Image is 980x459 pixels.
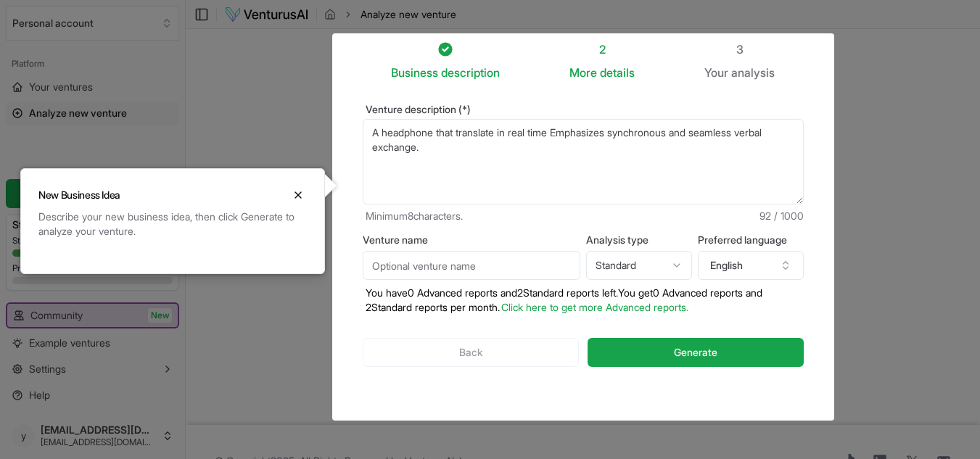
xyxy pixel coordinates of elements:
nav: breadcrumb [324,7,456,22]
textarea: A headphone that translate in real time [363,119,804,204]
a: Click here to get more Advanced reports. [501,301,688,313]
span: Community [30,308,83,323]
span: y [12,424,35,447]
span: Analyze new venture [29,106,127,120]
span: Analyze new venture [361,7,456,22]
span: Business [391,64,438,81]
span: [EMAIL_ADDRESS][DOMAIN_NAME] [41,437,156,448]
h3: Starter plan [12,218,173,232]
button: Settings [6,357,179,381]
input: Optional venture name [363,251,580,280]
span: New [148,308,172,323]
span: description [441,65,500,80]
a: CommunityNew [7,304,178,327]
div: 3 [704,41,775,58]
p: You have 0 Advanced reports and 2 Standard reports left. Y ou get 0 Advanced reports and 2 Standa... [363,286,804,315]
span: Standard reports [12,235,78,247]
span: analysis [731,65,775,80]
div: 2 [569,41,635,58]
span: 92 / 1000 [759,209,804,223]
label: Preferred language [698,235,804,245]
span: Example ventures [29,336,110,350]
h3: New Business Idea [38,188,120,202]
span: details [600,65,635,80]
img: logo [224,6,309,23]
button: Select an organization [6,6,179,41]
label: Analysis type [586,235,692,245]
div: Platform [6,52,179,75]
a: Analyze new venture [6,102,179,125]
span: Your [704,64,728,81]
span: Settings [29,362,66,376]
button: English [698,251,804,280]
button: Close [289,186,307,204]
a: Upgrade to a paid plan [6,179,179,208]
span: [EMAIL_ADDRESS][DOMAIN_NAME] [41,423,156,437]
div: Describe your new business idea, then click Generate to analyze your venture. [38,210,307,239]
button: Generate [588,338,803,367]
label: Venture description (*) [363,104,804,115]
span: More [569,64,597,81]
span: Premium reports [12,262,78,274]
button: y[EMAIL_ADDRESS][DOMAIN_NAME][EMAIL_ADDRESS][DOMAIN_NAME] [6,418,179,453]
a: Help [6,384,179,407]
span: Your ventures [29,80,93,94]
span: Help [29,388,50,402]
a: Example ventures [6,331,179,355]
span: Minimum 8 characters. [366,209,463,223]
span: Generate [674,345,717,360]
a: Your ventures [6,75,179,99]
label: Venture name [363,235,580,245]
